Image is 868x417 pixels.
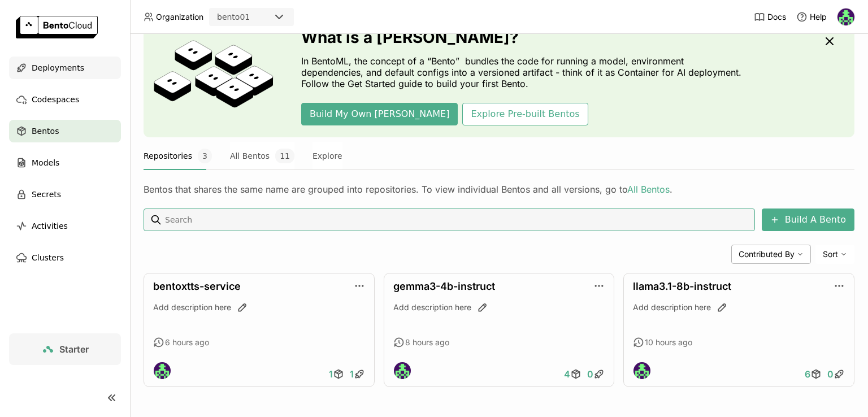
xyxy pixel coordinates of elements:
img: Marshal AM [837,8,854,25]
a: 4 [561,363,584,385]
button: Explore Pre-built Bentos [462,103,588,125]
span: 10 hours ago [645,337,692,347]
a: 1 [326,363,347,385]
span: Sort [823,249,838,259]
input: Selected bento01. [251,12,252,23]
span: Deployments [32,61,84,75]
a: 1 [347,363,368,385]
span: 1 [350,368,354,380]
div: Add description here [393,302,605,313]
a: All Bentos [627,184,670,195]
span: Starter [59,344,89,355]
a: bentoxtts-service [153,280,241,292]
img: logo [16,16,98,38]
a: Clusters [9,246,121,269]
span: 11 [275,149,294,163]
div: Contributed By [731,245,811,264]
span: Activities [32,219,68,233]
a: Secrets [9,183,121,206]
input: Search [164,211,750,229]
a: Models [9,151,121,174]
button: All Bentos [230,142,294,170]
span: 0 [587,368,593,380]
a: 0 [824,363,848,385]
span: Docs [767,12,786,22]
p: In BentoML, the concept of a “Bento” bundles the code for running a model, environment dependenci... [301,55,748,89]
span: 0 [827,368,834,380]
div: Sort [815,245,854,264]
span: 3 [198,149,212,163]
div: Bentos that shares the same name are grouped into repositories. To view individual Bentos and all... [144,184,854,195]
button: Build My Own [PERSON_NAME] [301,103,458,125]
span: 6 [805,368,810,380]
a: gemma3-4b-instruct [393,280,495,292]
span: Bentos [32,124,59,138]
span: Help [810,12,827,22]
a: llama3.1-8b-instruct [633,280,731,292]
span: 8 hours ago [405,337,449,347]
div: Add description here [633,302,845,313]
span: 4 [564,368,570,380]
h3: What is a [PERSON_NAME]? [301,28,748,46]
span: Models [32,156,59,170]
span: Codespaces [32,93,79,106]
div: Add description here [153,302,365,313]
img: Marshal AM [154,362,171,379]
img: cover onboarding [153,40,274,114]
img: Marshal AM [633,362,650,379]
a: Codespaces [9,88,121,111]
a: Deployments [9,57,121,79]
a: Bentos [9,120,121,142]
a: Activities [9,215,121,237]
a: 0 [584,363,607,385]
span: 1 [329,368,333,380]
span: Organization [156,12,203,22]
img: Marshal AM [394,362,411,379]
span: Clusters [32,251,64,264]
button: Build A Bento [762,208,854,231]
a: Docs [754,11,786,23]
span: 6 hours ago [165,337,209,347]
button: Explore [313,142,342,170]
a: Starter [9,333,121,365]
a: 6 [802,363,824,385]
span: Secrets [32,188,61,201]
span: Contributed By [739,249,795,259]
div: Help [796,11,827,23]
div: bento01 [217,11,250,23]
button: Repositories [144,142,212,170]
